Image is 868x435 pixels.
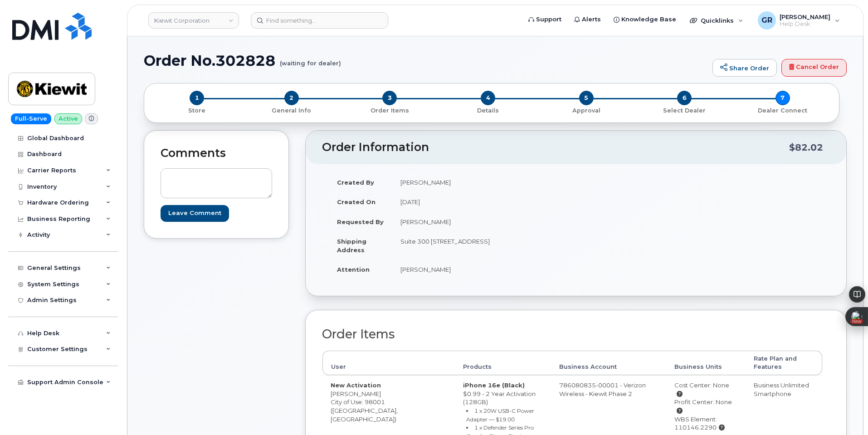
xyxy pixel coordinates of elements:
td: [DATE] [392,192,569,212]
p: Store [155,107,239,115]
td: [PERSON_NAME] [392,212,569,232]
span: 5 [579,91,594,105]
strong: Attention [337,266,370,273]
th: Business Account [551,351,666,376]
iframe: Messenger Launcher [829,396,861,428]
td: [PERSON_NAME] [392,172,569,192]
small: 1 x 20W USB-C Power Adapter — $19.00 [466,407,534,423]
strong: Created On [337,198,375,205]
span: 2 [284,91,299,105]
div: Profit Center: None [674,398,737,415]
div: Cost Center: None [674,381,737,398]
span: 3 [382,91,397,105]
a: 6 Select Dealer [635,105,734,115]
a: 1 Store [151,105,243,115]
strong: Shipping Address [337,238,366,254]
a: 2 General Info [243,105,341,115]
p: General Info [246,107,337,115]
h2: Order Information [322,141,789,154]
span: 4 [481,91,495,105]
td: Suite 300 [STREET_ADDRESS] [392,231,569,259]
h2: Comments [161,147,272,160]
small: (waiting for dealer) [280,53,341,67]
p: Select Dealer [639,107,730,115]
h2: Order Items [322,327,823,341]
th: Rate Plan and Features [746,351,822,376]
span: 1 [190,91,204,105]
td: [PERSON_NAME] [392,259,569,279]
h1: Order No.302828 [144,53,708,68]
strong: Created By [337,179,374,186]
input: Leave Comment [161,205,229,222]
a: 4 Details [439,105,537,115]
p: Details [443,107,534,115]
p: Approval [541,107,632,115]
div: $82.02 [789,139,823,156]
strong: New Activation [331,381,381,389]
a: Cancel Order [781,59,847,77]
span: 6 [677,91,692,105]
div: WBS Element: 110146.2290 [674,415,737,432]
th: Products [455,351,551,376]
a: 5 Approval [537,105,635,115]
a: 3 Order Items [341,105,439,115]
strong: iPhone 16e (Black) [463,381,525,389]
strong: Requested By [337,218,384,225]
th: Business Units [666,351,746,376]
th: User [322,351,455,376]
p: Order Items [344,107,435,115]
a: Share Order [712,59,777,77]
